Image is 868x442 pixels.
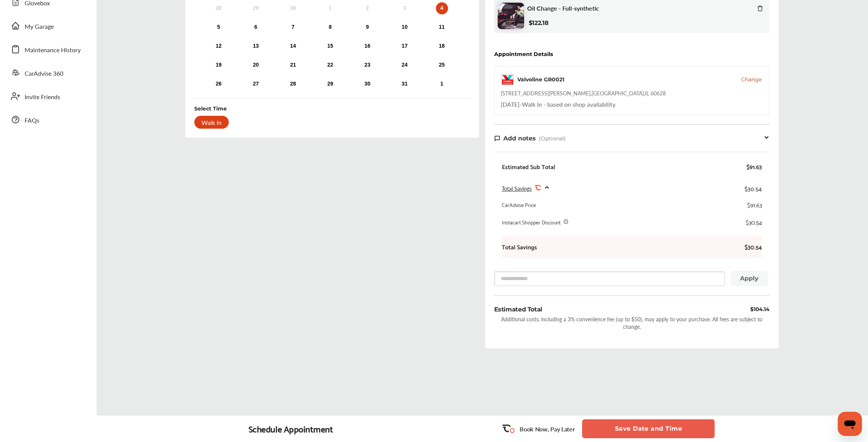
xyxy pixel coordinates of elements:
[361,2,373,14] div: Not available Thursday, October 2nd, 2025
[248,423,333,434] div: Schedule Appointment
[501,89,666,97] div: [STREET_ADDRESS][PERSON_NAME] , [GEOGRAPHIC_DATA] , IL 60628
[250,40,262,52] div: Choose Monday, October 13th, 2025
[746,218,762,226] div: $30.54
[436,59,448,71] div: Choose Saturday, October 25th, 2025
[361,21,373,33] div: Choose Thursday, October 9th, 2025
[324,78,336,90] div: Choose Wednesday, October 29th, 2025
[436,78,448,90] div: Choose Saturday, November 1st, 2025
[745,183,762,193] div: $30.54
[361,78,373,90] div: Choose Thursday, October 30th, 2025
[520,100,522,109] span: -
[582,419,715,438] button: Save Date and Time
[503,135,536,142] span: Add notes
[501,73,514,86] img: logo-valvoline.png
[741,76,762,83] button: Change
[7,110,89,129] a: FAQs
[838,412,862,436] iframe: Button to launch messaging window
[436,21,448,33] div: Choose Saturday, October 11th, 2025
[25,45,81,55] span: Maintenance History
[212,59,225,71] div: Choose Sunday, October 19th, 2025
[501,100,615,109] div: Walk In - based on shop availability
[250,21,262,33] div: Choose Monday, October 6th, 2025
[502,218,560,226] div: Instacart Shopper Discount
[520,425,575,433] p: Book Now, Pay Later
[7,39,89,59] a: Maintenance History
[527,5,599,12] span: Oil Change - Full-synthetic
[287,59,299,71] div: Choose Tuesday, October 21st, 2025
[398,21,411,33] div: Choose Friday, October 10th, 2025
[494,305,542,314] div: Estimated Total
[25,92,60,102] span: Invite Friends
[25,22,54,32] span: My Garage
[494,315,770,330] div: Additional costs, including a 3% convenience fee (up to $50), may apply to your purchase. All fee...
[361,59,373,71] div: Choose Thursday, October 23rd, 2025
[731,271,768,286] button: Apply
[200,1,461,92] div: month 2025-10
[194,105,227,112] div: Select Time
[747,201,762,209] div: $91.63
[746,163,762,170] div: $91.63
[494,135,500,142] img: note-icon.db9493fa.svg
[212,2,225,14] div: Not available Sunday, September 28th, 2025
[25,116,39,126] span: FAQs
[502,201,536,209] div: CarAdvise Price
[194,116,229,129] div: Walk In
[398,2,411,14] div: Not available Friday, October 3rd, 2025
[324,2,336,14] div: Not available Wednesday, October 1st, 2025
[287,2,299,14] div: Not available Tuesday, September 30th, 2025
[494,51,553,57] div: Appointment Details
[7,16,89,36] a: My Garage
[250,78,262,90] div: Choose Monday, October 27th, 2025
[501,100,520,109] span: [DATE]
[250,59,262,71] div: Choose Monday, October 20th, 2025
[212,40,225,52] div: Choose Sunday, October 12th, 2025
[25,69,63,79] span: CarAdvise 360
[398,40,411,52] div: Choose Friday, October 17th, 2025
[502,243,537,251] b: Total Savings
[436,2,448,14] div: Choose Saturday, October 4th, 2025
[250,2,262,14] div: Not available Monday, September 29th, 2025
[539,135,566,142] span: (Optional)
[502,185,532,192] span: Total Savings
[7,63,89,82] a: CarAdvise 360
[361,40,373,52] div: Choose Thursday, October 16th, 2025
[529,19,549,26] b: $122.18
[498,3,524,29] img: oil-change-thumb.jpg
[750,305,769,314] div: $104.14
[502,163,555,170] div: Estimated Sub Total
[517,76,564,83] div: Valvoline GR0021
[324,21,336,33] div: Choose Wednesday, October 8th, 2025
[287,40,299,52] div: Choose Tuesday, October 14th, 2025
[287,21,299,33] div: Choose Tuesday, October 7th, 2025
[212,78,225,90] div: Choose Sunday, October 26th, 2025
[287,78,299,90] div: Choose Tuesday, October 28th, 2025
[212,21,225,33] div: Choose Sunday, October 5th, 2025
[739,243,762,251] b: $30.54
[324,40,336,52] div: Choose Wednesday, October 15th, 2025
[398,78,411,90] div: Choose Friday, October 31st, 2025
[436,40,448,52] div: Choose Saturday, October 18th, 2025
[398,59,411,71] div: Choose Friday, October 24th, 2025
[324,59,336,71] div: Choose Wednesday, October 22nd, 2025
[7,86,89,106] a: Invite Friends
